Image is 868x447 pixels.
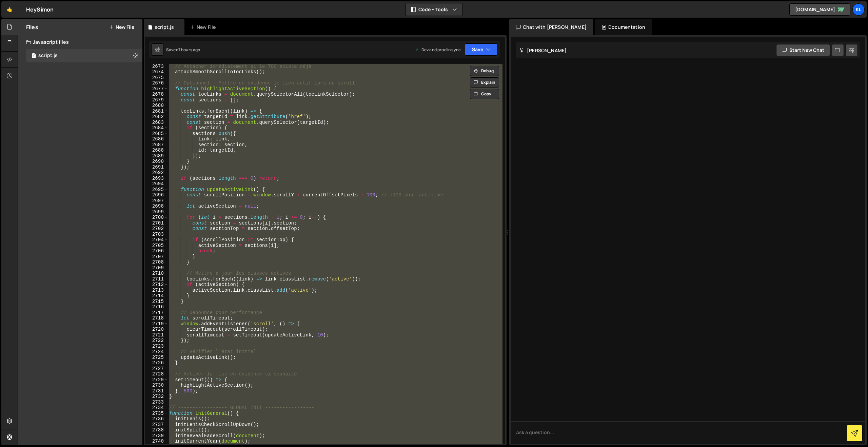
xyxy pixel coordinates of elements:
[470,89,499,99] button: Copy
[155,24,174,31] div: script.js
[145,265,168,271] div: 2709
[145,259,168,265] div: 2708
[145,271,168,276] div: 2710
[145,69,168,75] div: 2674
[145,97,168,103] div: 2679
[145,332,168,338] div: 2721
[145,411,168,416] div: 2735
[145,125,168,131] div: 2684
[145,164,168,170] div: 2691
[38,53,58,59] div: script.js
[166,47,200,53] div: Saved
[145,400,168,405] div: 2733
[465,43,498,56] button: Save
[178,47,200,53] div: 7 hours ago
[145,366,168,372] div: 2727
[145,315,168,321] div: 2718
[145,427,168,433] div: 2738
[145,422,168,428] div: 2737
[145,371,168,377] div: 2728
[470,66,499,76] button: Debug
[145,120,168,125] div: 2683
[145,181,168,187] div: 2694
[145,338,168,344] div: 2722
[109,24,134,30] button: New File
[145,192,168,198] div: 2696
[145,377,168,383] div: 2729
[145,142,168,148] div: 2687
[145,293,168,299] div: 2714
[145,243,168,249] div: 2705
[145,282,168,288] div: 2712
[145,159,168,164] div: 2690
[190,24,218,31] div: New File
[145,344,168,349] div: 2723
[145,187,168,193] div: 2695
[776,44,830,56] button: Start new chat
[145,92,168,97] div: 2678
[145,80,168,86] div: 2676
[145,237,168,243] div: 2704
[145,203,168,209] div: 2698
[145,310,168,316] div: 2717
[145,232,168,237] div: 2703
[415,47,461,53] div: Dev and prod in sync
[145,75,168,81] div: 2675
[145,416,168,422] div: 2736
[145,198,168,204] div: 2697
[145,64,168,70] div: 2673
[145,220,168,226] div: 2701
[145,360,168,366] div: 2726
[145,349,168,355] div: 2724
[519,47,567,54] h2: [PERSON_NAME]
[26,49,142,62] div: 16083/43150.js
[145,304,168,310] div: 2716
[145,355,168,361] div: 2725
[509,19,593,35] div: Chat with [PERSON_NAME]
[145,299,168,305] div: 2715
[18,35,142,49] div: Javascript files
[145,209,168,215] div: 2699
[145,254,168,260] div: 2707
[145,327,168,332] div: 2720
[406,3,462,16] button: Code + Tools
[145,439,168,444] div: 2740
[145,114,168,120] div: 2682
[470,77,499,88] button: Explain
[145,226,168,232] div: 2702
[26,23,38,31] h2: Files
[145,248,168,254] div: 2706
[145,86,168,92] div: 2677
[145,148,168,153] div: 2688
[145,276,168,282] div: 2711
[145,109,168,114] div: 2681
[145,405,168,411] div: 2734
[1,1,18,18] a: 🤙
[145,288,168,293] div: 2713
[26,5,54,14] div: HeySimon
[145,170,168,176] div: 2692
[145,321,168,327] div: 2719
[145,153,168,159] div: 2689
[595,19,652,35] div: Documentation
[32,54,36,59] span: 1
[145,131,168,137] div: 2685
[145,383,168,388] div: 2730
[145,394,168,400] div: 2732
[789,3,850,16] a: [DOMAIN_NAME]
[145,103,168,109] div: 2680
[145,433,168,439] div: 2739
[852,3,865,16] a: Kl
[145,136,168,142] div: 2686
[145,176,168,181] div: 2693
[145,388,168,394] div: 2731
[145,215,168,220] div: 2700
